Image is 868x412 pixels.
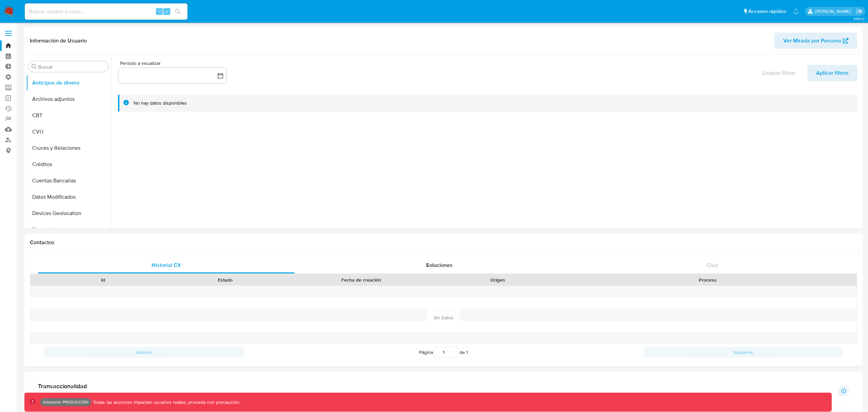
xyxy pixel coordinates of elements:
[30,37,87,44] h1: Información de Usuario
[26,75,111,91] button: Anticipos de dinero
[171,7,185,16] button: search-icon
[43,401,88,404] p: Ambiente: PRODUCCIÓN
[157,8,162,15] span: ⌥
[291,276,432,283] div: Fecha de creación
[856,8,863,15] a: Salir
[783,33,841,49] span: Ver Mirada por Persona
[426,261,453,269] span: Soluciones
[32,64,37,69] button: Buscar
[47,276,159,283] div: Id
[91,399,240,406] p: Todas las acciones impactan usuarios reales, proceda con precaución.
[26,107,111,124] button: CBT
[38,64,105,70] input: Buscar
[26,124,111,140] button: CVU
[152,261,181,269] span: Historial CX
[707,261,718,269] span: Chat
[563,276,852,283] div: Proceso
[748,8,786,15] span: Accesos rápidos
[643,347,843,358] button: Siguiente
[26,91,111,107] button: Archivos adjuntos
[30,239,857,246] h1: Contactos
[26,221,111,238] button: Direcciones
[441,276,554,283] div: Origen
[815,8,853,15] p: fernando.bolognino@mercadolibre.com
[26,173,111,189] button: Cuentas Bancarias
[774,33,857,49] button: Ver Mirada por Persona
[26,205,111,221] button: Devices Geolocation
[793,8,799,14] a: Notificaciones
[26,156,111,173] button: Créditos
[166,8,168,15] span: s
[26,140,111,156] button: Cruces y Relaciones
[44,347,244,358] button: Anterior
[25,7,188,16] input: Buscar usuario o caso...
[419,347,468,358] span: Página de
[466,349,468,356] span: 1
[26,189,111,205] button: Datos Modificados
[169,276,281,283] div: Estado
